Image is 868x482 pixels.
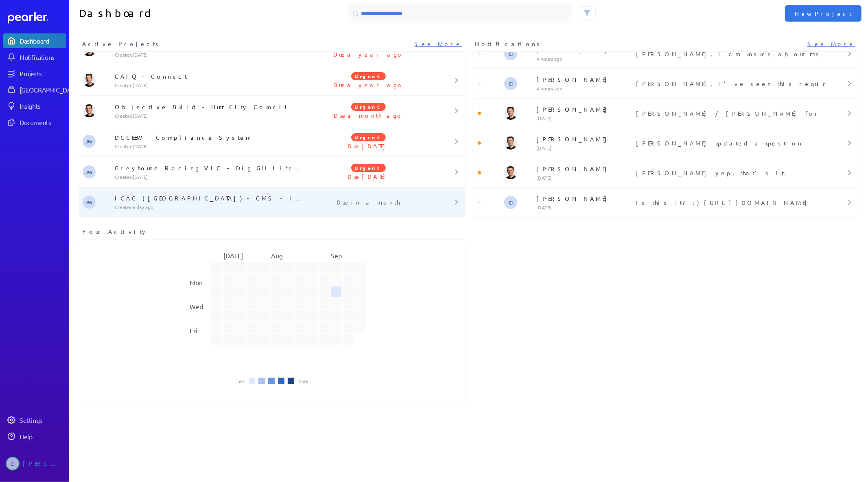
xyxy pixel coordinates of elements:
[20,53,65,61] div: Notifications
[23,457,63,471] div: [PERSON_NAME]
[20,432,65,440] div: Help
[415,40,462,48] a: See More
[190,278,203,286] text: Mon
[236,379,245,383] li: Less
[83,196,96,209] span: Jeremy Williams
[115,51,304,58] p: Created [DATE]
[115,164,304,172] p: Greyhound Racing VIC - Dig GH Lifecyle Tracking
[20,69,65,77] div: Projects
[536,75,633,84] p: [PERSON_NAME]
[795,9,852,18] span: New Project
[6,457,20,471] span: Carolina Irigoyen
[3,33,66,48] a: Dashboard
[223,251,243,260] text: [DATE]
[20,102,65,110] div: Insights
[20,416,65,424] div: Settings
[3,429,66,444] a: Help
[504,166,517,179] img: James Layton
[636,50,822,58] p: [PERSON_NAME], I am unsure about the mention of "based on predefined business rules*" - just want...
[79,4,269,23] h1: Dashboard
[115,174,304,180] p: Created [DATE]
[20,37,65,45] div: Dashboard
[304,172,433,180] p: Due [DATE]
[115,194,304,202] p: ICAC ([GEOGRAPHIC_DATA]) - CMS - Invitation to Supply
[3,50,66,64] a: Notifications
[115,204,304,210] p: Created a day ago
[504,47,517,60] span: Carolina Irigoyen
[351,164,386,172] span: Urgent
[807,40,855,48] a: See More
[475,40,543,48] span: Notifications
[536,204,633,211] p: [DATE]
[297,379,308,383] li: More
[82,227,148,236] span: Your Activity
[20,118,65,126] div: Documents
[304,50,433,58] p: Due a year ago
[504,196,517,209] span: Carolina Irigoyen
[536,174,633,181] p: [DATE]
[115,103,304,111] p: Objective Build - Hutt City Council
[3,82,66,97] a: [GEOGRAPHIC_DATA]
[20,86,80,94] div: [GEOGRAPHIC_DATA]
[83,74,96,87] img: James Layton
[536,105,633,113] p: [PERSON_NAME]
[190,302,203,310] text: Wed
[115,143,304,150] p: Created [DATE]
[190,326,197,335] text: Fri
[536,145,633,151] p: [DATE]
[304,198,433,206] p: Due in a month
[536,135,633,143] p: [PERSON_NAME]
[271,251,283,260] text: Aug
[536,115,633,121] p: [DATE]
[785,5,861,22] button: New Project
[3,99,66,113] a: Insights
[83,165,96,178] span: Jeremy Williams
[304,142,433,150] p: Due [DATE]
[536,194,633,202] p: [PERSON_NAME]
[3,413,66,427] a: Settings
[83,104,96,117] img: James Layton
[636,198,822,207] p: is this it? :) [URL][DOMAIN_NAME]
[636,139,822,147] p: [PERSON_NAME] updated a question
[115,82,304,88] p: Created [DATE]
[536,165,633,173] p: [PERSON_NAME]
[115,112,304,119] p: Created [DATE]
[3,66,66,81] a: Projects
[3,115,66,130] a: Documents
[536,85,633,92] p: 4 hours ago
[504,107,517,120] img: James Layton
[351,72,386,80] span: Urgent
[83,135,96,148] span: Jeremy Williams
[304,111,433,119] p: Due a month ago
[504,136,517,150] img: James Layton
[351,103,386,111] span: Urgent
[115,72,304,80] p: CAIQ - Connect
[636,169,822,177] p: [PERSON_NAME] yep, that's it.
[82,40,161,48] span: Active Projects
[636,109,822,117] p: [PERSON_NAME] / [PERSON_NAME] for review. NB. we don't do ISO 22301 which is for business continu...
[115,133,304,141] p: DCCEEW - Compliance System
[3,453,66,474] a: CI[PERSON_NAME]
[536,55,633,62] p: 4 hours ago
[504,77,517,90] span: Carolina Irigoyen
[304,81,433,89] p: Due a year ago
[8,12,66,24] a: Dashboard
[331,251,342,260] text: Sep
[636,79,822,88] p: [PERSON_NAME], I've seen this requirement before, but I have not seen specifically the mention of...
[351,133,386,141] span: Urgent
